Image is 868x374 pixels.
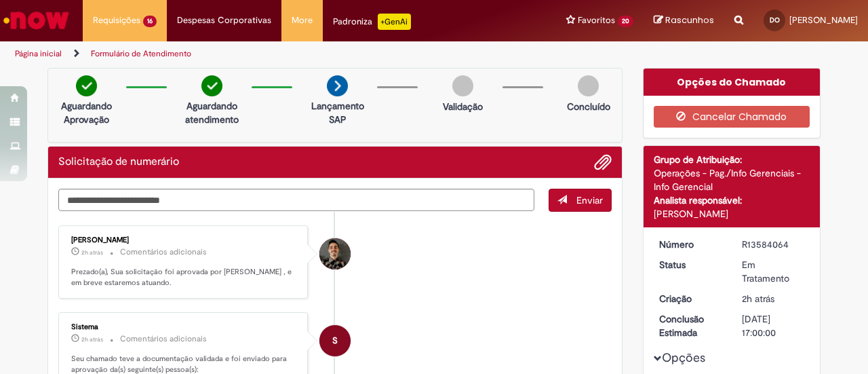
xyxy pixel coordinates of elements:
span: S [332,324,338,357]
small: Comentários adicionais [120,246,207,258]
time: 01/10/2025 08:03:50 [742,293,774,305]
img: ServiceNow [1,7,71,34]
dt: Criação [649,292,732,305]
a: Página inicial [15,48,62,59]
dt: Status [649,258,732,272]
span: 20 [618,16,633,27]
img: img-circle-grey.png [578,75,599,96]
img: arrow-next.png [327,75,348,96]
div: Analista responsável: [654,193,810,207]
span: Despesas Corporativas [177,14,271,27]
span: 16 [143,16,157,27]
dt: Conclusão Estimada [649,312,732,339]
time: 01/10/2025 08:22:05 [81,335,103,343]
img: check-circle-green.png [201,75,222,96]
time: 01/10/2025 08:36:37 [81,248,103,257]
span: More [292,14,313,27]
button: Adicionar anexos [594,153,612,171]
div: [PERSON_NAME] [71,236,297,244]
p: Prezado(a), Sua solicitação foi aprovada por [PERSON_NAME] , e em breve estaremos atuando. [71,267,297,288]
span: Favoritos [578,14,615,27]
span: [PERSON_NAME] [789,14,858,26]
div: [DATE] 17:00:00 [742,312,805,339]
dt: Número [649,238,732,251]
span: 2h atrás [742,293,774,305]
div: Padroniza [333,14,411,30]
div: Opções do Chamado [644,69,821,96]
a: Formulário de Atendimento [91,48,191,59]
p: Validação [443,100,483,113]
div: Em Tratamento [742,258,805,285]
h2: Solicitação de numerário Histórico de tíquete [58,156,179,168]
p: Aguardando Aprovação [54,99,119,126]
span: 2h atrás [81,248,103,257]
span: Requisições [93,14,140,27]
div: Rafael Lepori Martinez [319,238,351,269]
small: Comentários adicionais [120,333,207,345]
p: Aguardando atendimento [179,99,245,126]
div: 01/10/2025 08:03:50 [742,292,805,305]
p: Lançamento SAP [304,99,370,126]
img: img-circle-grey.png [452,75,473,96]
div: Operações - Pag./Info Gerenciais - Info Gerencial [654,166,810,193]
button: Enviar [549,189,612,212]
p: Concluído [567,100,610,113]
span: 2h atrás [81,335,103,343]
div: Sistema [71,323,297,331]
p: +GenAi [378,14,411,30]
div: Grupo de Atribuição: [654,153,810,166]
button: Cancelar Chamado [654,106,810,128]
textarea: Digite sua mensagem aqui... [58,189,534,211]
div: R13584064 [742,238,805,251]
div: [PERSON_NAME] [654,207,810,221]
span: Enviar [576,194,603,206]
ul: Trilhas de página [10,41,568,67]
span: DO [770,16,780,24]
img: check-circle-green.png [76,75,97,96]
a: Rascunhos [654,14,714,27]
span: Rascunhos [665,14,714,26]
div: System [319,325,351,356]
